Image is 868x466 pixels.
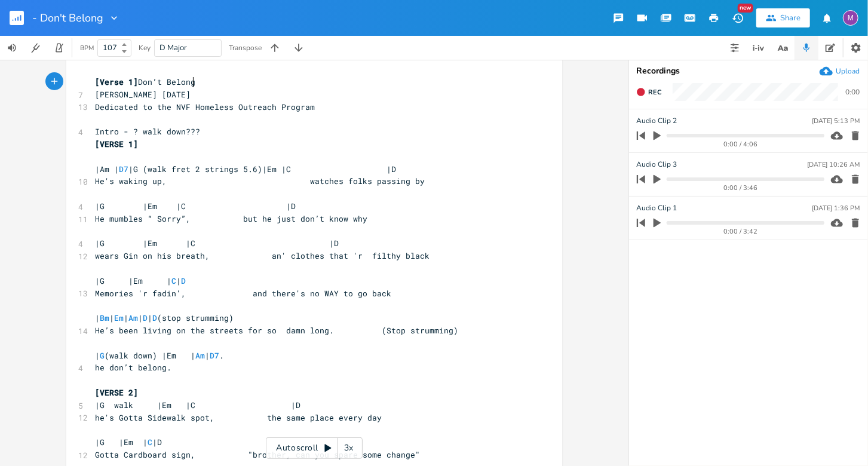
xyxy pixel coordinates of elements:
span: Don’t Belong [95,76,195,87]
span: |G |Em |C |D [95,238,339,249]
span: - Don't Belong [32,13,103,23]
span: Memories 'r fadin', and there's no WAY to go back [95,288,391,299]
div: 0:00 [845,88,860,96]
span: Am [195,350,205,361]
div: Transpose [229,44,262,51]
div: Upload [836,66,860,76]
span: |G |Em | |D [95,437,162,447]
div: 3x [338,437,360,459]
span: |G |Em | | [95,275,186,286]
div: Key [139,44,151,51]
span: |G |Em |C |D [95,201,296,211]
div: Autoscroll [266,437,363,459]
div: 0:00 / 3:46 [657,185,824,191]
div: [DATE] 5:13 PM [812,118,860,124]
span: D [152,312,157,323]
div: Share [780,13,800,23]
span: He’s been living on the streets for so damn long. (Stop strumming) [95,325,458,336]
span: [VERSE 1] [95,139,138,149]
span: Dedicated to the NVF Homeless Outreach Program [95,102,315,112]
span: C [171,275,176,286]
span: D [143,312,148,323]
span: Gotta Cardboard sign, "brother, can you spare some change" [95,449,420,460]
span: Audio Clip 2 [636,115,677,127]
span: G [100,350,105,361]
div: [DATE] 10:26 AM [807,161,860,168]
span: D Major [160,42,187,53]
button: M [843,4,858,32]
span: wears Gin on his breath, an' clothes that 'r filthy black [95,250,430,261]
button: Share [756,8,810,27]
span: | (walk down) |Em | | . [95,350,224,361]
span: He mumbles “ Sorry”, but he just don’t know why [95,213,367,224]
div: Recordings [636,67,861,75]
span: |Am | |G (walk fret 2 strings 5.6)|Em |C |D [95,164,396,174]
span: [Verse 1] [95,76,138,87]
div: New [738,4,753,13]
span: Audio Clip 1 [636,203,677,214]
div: [DATE] 1:36 PM [812,205,860,211]
span: Am [128,312,138,323]
span: [PERSON_NAME] [DATE] [95,89,191,100]
span: | | | | | (stop strumming) [95,312,234,323]
span: D7 [210,350,219,361]
span: D [181,275,186,286]
button: Upload [820,65,860,78]
span: C [148,437,152,447]
span: Intro - ? walk down??? [95,126,200,137]
span: Bm [100,312,109,323]
span: Audio Clip 3 [636,159,677,170]
button: Rec [631,82,666,102]
div: 0:00 / 3:42 [657,228,824,235]
span: [VERSE 2] [95,387,138,398]
div: melindameshad [843,10,858,26]
span: he don’t belong. [95,362,171,373]
span: D7 [119,164,128,174]
span: Rec [648,88,661,97]
span: |G walk |Em |C |D [95,400,300,410]
div: BPM [80,45,94,51]
span: He's waking up, watches folks passing by [95,176,425,186]
span: Em [114,312,124,323]
span: he's Gotta Sidewalk spot, the same place every day [95,412,382,423]
div: 0:00 / 4:06 [657,141,824,148]
button: New [726,7,750,29]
